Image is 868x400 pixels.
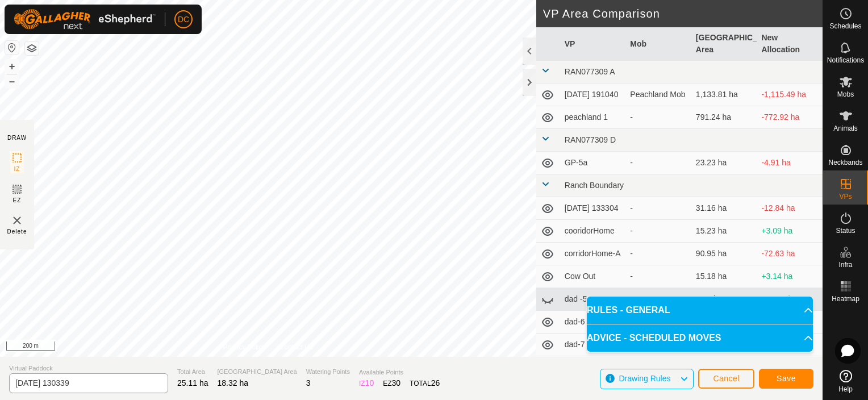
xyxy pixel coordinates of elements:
[827,57,864,64] span: Notifications
[757,84,823,106] td: -1,115.49 ha
[560,197,626,220] td: [DATE] 133304
[757,152,823,174] td: -4.91 ha
[587,297,813,324] p-accordion-header: RULES - GENERAL
[565,181,624,190] span: Ranch Boundary
[177,367,208,377] span: Total Area
[630,157,687,169] div: -
[560,288,626,311] td: dad -5
[565,67,615,76] span: RAN077309 A
[691,84,757,106] td: 1,133.81 ha
[713,374,740,383] span: Cancel
[10,214,24,227] img: VP
[218,378,249,388] span: 18.32 ha
[839,193,852,200] span: VPs
[630,89,687,101] div: Peachland Mob
[560,84,626,106] td: [DATE] 191040
[698,369,754,389] button: Cancel
[587,324,813,352] p-accordion-header: ADVICE - SCHEDULED MOVES
[691,243,757,265] td: 90.95 ha
[691,27,757,61] th: [GEOGRAPHIC_DATA] Area
[757,288,823,311] td: +10.57 ha
[828,159,862,166] span: Neckbands
[619,374,670,383] span: Drawing Rules
[383,377,400,389] div: EZ
[306,367,350,377] span: Watering Points
[365,378,374,388] span: 10
[757,243,823,265] td: -72.63 ha
[5,74,19,88] button: –
[431,378,440,388] span: 26
[410,377,440,389] div: TOTAL
[691,152,757,174] td: 23.23 ha
[560,334,626,356] td: dad-7
[359,377,374,389] div: IZ
[178,14,189,26] span: DC
[392,378,401,388] span: 30
[759,369,813,389] button: Save
[630,293,687,305] div: -
[757,356,823,379] td: -4.15 ha
[757,106,823,129] td: -772.92 ha
[560,152,626,174] td: GP-5a
[560,265,626,288] td: Cow Out
[279,342,313,352] a: Contact Us
[560,106,626,129] td: peachland 1
[560,356,626,379] td: dad-8
[560,311,626,334] td: dad-6
[625,27,691,61] th: Mob
[823,365,868,397] a: Help
[777,374,796,383] span: Save
[14,165,20,173] span: IZ
[691,288,757,311] td: 7.75 ha
[691,106,757,129] td: 791.24 ha
[5,60,19,73] button: +
[9,364,168,373] span: Virtual Paddock
[630,270,687,282] div: -
[560,243,626,265] td: corridorHome-A
[630,225,687,237] div: -
[7,134,27,142] div: DRAW
[5,41,19,55] button: Reset Map
[757,197,823,220] td: -12.84 ha
[833,125,858,132] span: Animals
[691,265,757,288] td: 15.18 ha
[560,27,626,61] th: VP
[757,27,823,61] th: New Allocation
[543,7,823,20] h2: VP Area Comparison
[306,378,311,388] span: 3
[691,356,757,379] td: 22.47 ha
[218,367,297,377] span: [GEOGRAPHIC_DATA] Area
[838,261,852,268] span: Infra
[630,111,687,123] div: -
[691,220,757,243] td: 15.23 ha
[829,23,861,30] span: Schedules
[832,295,859,302] span: Heatmap
[565,135,616,144] span: RAN077309 D
[630,248,687,260] div: -
[757,220,823,243] td: +3.09 ha
[836,227,855,234] span: Status
[630,202,687,214] div: -
[359,368,440,377] span: Available Points
[13,196,22,205] span: EZ
[7,227,27,236] span: Delete
[25,41,39,55] button: Map Layers
[757,265,823,288] td: +3.14 ha
[587,331,721,345] span: ADVICE - SCHEDULED MOVES
[838,386,853,393] span: Help
[837,91,854,98] span: Mobs
[14,9,156,30] img: Gallagher Logo
[177,378,208,388] span: 25.11 ha
[691,197,757,220] td: 31.16 ha
[587,303,670,317] span: RULES - GENERAL
[223,342,266,352] a: Privacy Policy
[560,220,626,243] td: cooridorHome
